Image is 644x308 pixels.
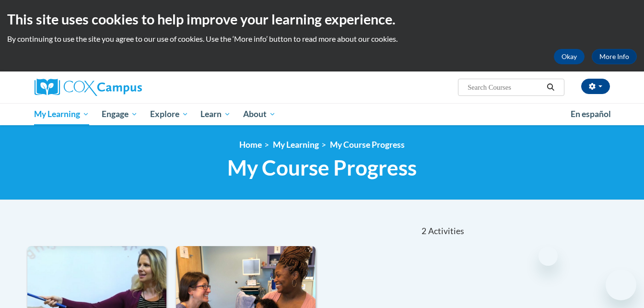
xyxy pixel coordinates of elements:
[144,103,195,125] a: Explore
[422,226,426,237] span: 2
[35,79,142,96] img: Cox Campus
[592,49,637,64] a: More Info
[237,103,282,125] a: About
[200,108,231,120] span: Learn
[273,140,319,150] a: My Learning
[564,104,617,124] a: En español
[428,226,464,237] span: Activities
[7,10,637,29] h2: This site uses cookies to help improve your learning experience.
[20,103,624,125] div: Main menu
[330,140,405,150] a: My Course Progress
[227,155,417,180] span: My Course Progress
[243,108,276,120] span: About
[35,79,217,96] a: Cox Campus
[34,108,89,120] span: My Learning
[7,34,637,44] p: By continuing to use the site you agree to our use of cookies. Use the ‘More info’ button to read...
[28,103,96,125] a: My Learning
[543,82,558,93] button: Search
[606,270,636,300] iframe: Button to launch messaging window
[150,108,188,120] span: Explore
[194,103,237,125] a: Learn
[539,247,558,266] iframe: Close message
[581,79,610,94] button: Account Settings
[467,82,543,93] input: Search Courses
[554,49,585,64] button: Okay
[571,109,611,119] span: En español
[102,108,138,120] span: Engage
[95,103,144,125] a: Engage
[239,140,262,150] a: Home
